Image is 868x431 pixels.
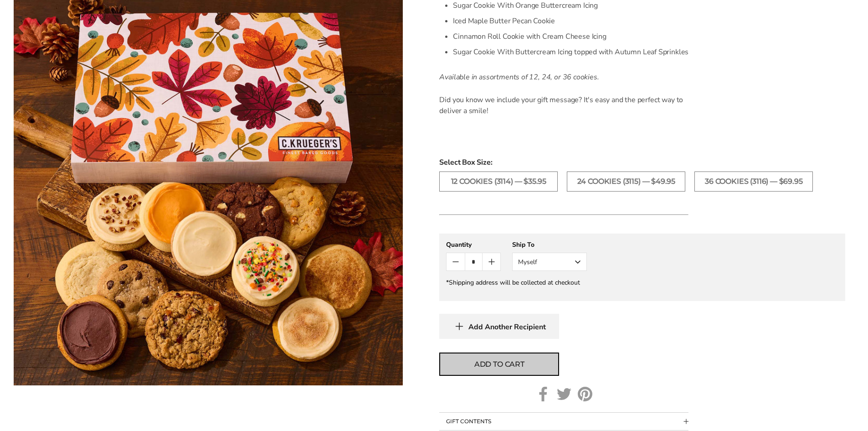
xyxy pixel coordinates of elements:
[453,29,688,44] li: Cinnamon Roll Cookie with Cream Cheese Icing
[578,387,592,401] a: Pinterest
[453,13,688,29] li: Iced Maple Butter Pecan Cookie
[439,157,845,168] span: Select Box Size:
[465,253,483,270] input: Quantity
[483,253,500,270] button: Count plus
[439,353,559,376] button: Add to cart
[512,253,587,271] button: Myself
[439,234,845,301] gfm-form: New recipient
[536,387,550,401] a: Facebook
[439,413,688,430] button: Collapsible block button
[474,359,524,370] span: Add to cart
[446,240,501,249] div: Quantity
[447,253,464,270] button: Count minus
[453,44,688,60] li: Sugar Cookie With Buttercream Icing topped with Autumn Leaf Sprinkles
[439,94,688,116] p: Did you know we include your gift message? It's easy and the perfect way to deliver a smile!
[567,171,685,192] label: 24 COOKIES (3115) — $49.95
[468,322,546,332] span: Add Another Recipient
[557,387,571,401] a: Twitter
[439,171,558,192] label: 12 COOKIES (3114) — $35.95
[439,314,559,339] button: Add Another Recipient
[446,278,838,287] div: *Shipping address will be collected at checkout
[439,72,599,82] em: Available in assortments of 12, 24, or 36 cookies.
[694,171,813,192] label: 36 COOKIES (3116) — $69.95
[512,240,587,249] div: Ship To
